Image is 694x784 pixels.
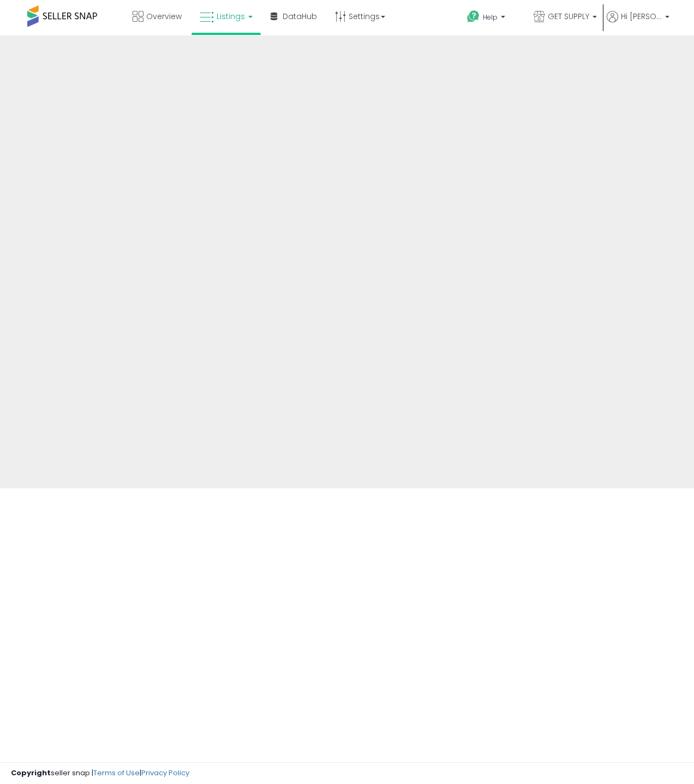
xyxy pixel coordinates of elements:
span: Listings [217,11,245,22]
i: Get Help [466,10,480,23]
span: Overview [146,11,182,22]
a: Help [458,2,524,35]
span: Help [483,13,498,22]
span: Hi [PERSON_NAME] [621,11,662,22]
span: DataHub [283,11,317,22]
a: Hi [PERSON_NAME] [607,11,669,35]
span: GET SUPPLY [548,11,589,22]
